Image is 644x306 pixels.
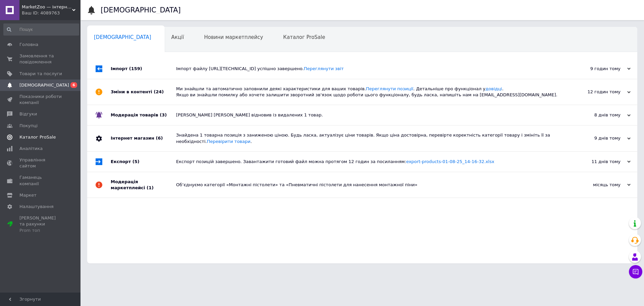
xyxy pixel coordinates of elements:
[111,105,176,125] div: Модерація товарів
[94,34,151,40] span: [DEMOGRAPHIC_DATA]
[111,172,176,198] div: Модерація маркетплейсі
[629,265,642,278] button: Чат з покупцем
[156,136,163,141] span: (6)
[19,215,62,234] span: [PERSON_NAME] та рахунки
[176,112,563,118] div: [PERSON_NAME] [PERSON_NAME] відновив із видалених 1 товар.
[19,53,62,65] span: Замовлення та повідомлення
[176,66,563,72] div: Імпорт файлу [URL][TECHNICAL_ID] успішно завершено.
[485,86,502,91] a: довідці
[176,132,563,144] div: Знайдена 1 товарна позиція з заниженою ціною. Будь ласка, актуалізує ціни товарів. Якщо ціна дост...
[207,139,251,144] a: Перевірити товари
[176,159,563,165] div: Експорт позицій завершено. Завантажити готовий файл можна протягом 12 годин за посиланням:
[70,82,77,88] span: 6
[154,89,164,94] span: (24)
[19,111,37,117] span: Відгуки
[563,182,631,188] div: місяць тому
[3,23,79,36] input: Пошук
[563,112,631,118] div: 8 днів тому
[171,34,184,40] span: Акції
[19,42,38,48] span: Головна
[22,4,72,10] span: MarketZoo — інтернет-магазин зоотоварів
[19,123,38,129] span: Покупці
[129,66,142,71] span: (159)
[19,157,62,169] span: Управління сайтом
[22,10,80,16] div: Ваш ID: 4089763
[132,159,140,164] span: (5)
[563,89,631,95] div: 12 годин тому
[283,34,325,40] span: Каталог ProSale
[19,227,62,234] div: Prom топ
[563,135,631,141] div: 9 днів тому
[19,192,37,198] span: Маркет
[19,204,54,210] span: Налаштування
[19,134,56,140] span: Каталог ProSale
[406,159,494,164] a: export-products-01-08-25_14-16-32.xlsx
[19,82,69,88] span: [DEMOGRAPHIC_DATA]
[111,125,176,151] div: Інтернет магазин
[19,71,62,77] span: Товари та послуги
[563,159,631,165] div: 11 днів тому
[176,182,563,188] div: Об’єднуємо категорії «Монтажні пістолети» та «Пневматичні пістолети для нанесення монтажної піни»
[176,86,563,98] div: Ми знайшли та автоматично заповнили деякі характеристики для ваших товарів. . Детальніше про функ...
[563,66,631,72] div: 9 годин тому
[160,112,167,117] span: (3)
[147,185,154,190] span: (1)
[111,59,176,79] div: Імпорт
[204,34,263,40] span: Новини маркетплейсу
[304,66,344,71] a: Переглянути звіт
[19,146,43,152] span: Аналітика
[111,152,176,172] div: Експорт
[366,86,413,91] a: Переглянути позиції
[101,6,181,14] h1: [DEMOGRAPHIC_DATA]
[19,174,62,187] span: Гаманець компанії
[19,94,62,106] span: Показники роботи компанії
[111,79,176,105] div: Зміни в контенті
